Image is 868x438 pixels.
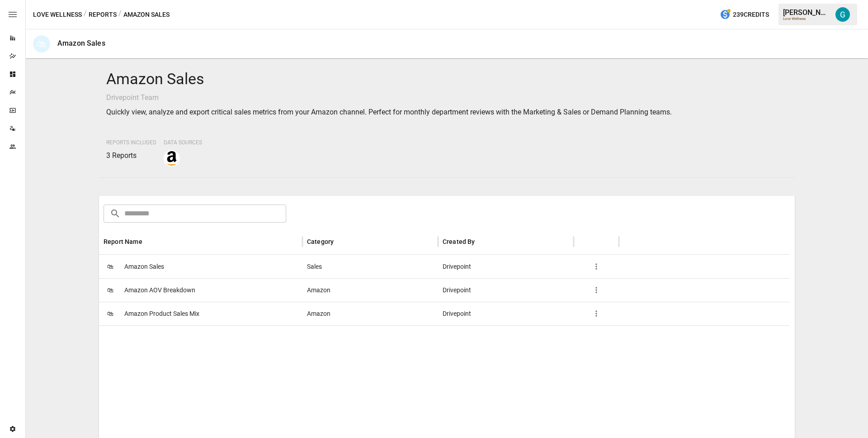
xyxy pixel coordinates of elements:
[106,139,156,146] span: Reports Included
[165,151,179,166] img: amazon
[438,278,574,302] div: Drivepoint
[783,17,830,21] div: Love Wellness
[118,9,122,20] div: /
[57,39,105,48] div: Amazon Sales
[143,235,156,248] button: Sort
[33,35,50,52] div: 🛍
[104,283,117,297] span: 🛍
[89,9,117,20] button: Reports
[124,302,199,325] span: Amazon Product Sales Mix
[84,9,87,20] div: /
[124,255,164,278] span: Amazon Sales
[438,302,574,325] div: Drivepoint
[335,235,347,248] button: Sort
[830,2,855,27] button: Gavin Acres
[104,260,117,273] span: 🛍
[302,302,438,325] div: Amazon
[438,255,574,278] div: Drivepoint
[476,235,489,248] button: Sort
[104,307,117,320] span: 🛍
[302,278,438,302] div: Amazon
[302,255,438,278] div: Sales
[716,6,773,23] button: 239Credits
[106,150,156,161] p: 3 Reports
[124,279,195,302] span: Amazon AOV Breakdown
[106,70,788,89] h4: Amazon Sales
[33,9,82,20] button: Love Wellness
[783,8,830,17] div: [PERSON_NAME]
[443,238,475,245] div: Created By
[835,7,850,22] img: Gavin Acres
[307,238,334,245] div: Category
[106,107,788,118] p: Quickly view, analyze and export critical sales metrics from your Amazon channel. Perfect for mon...
[164,139,202,146] span: Data Sources
[104,238,142,245] div: Report Name
[733,9,769,20] span: 239 Credits
[106,92,788,103] p: Drivepoint Team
